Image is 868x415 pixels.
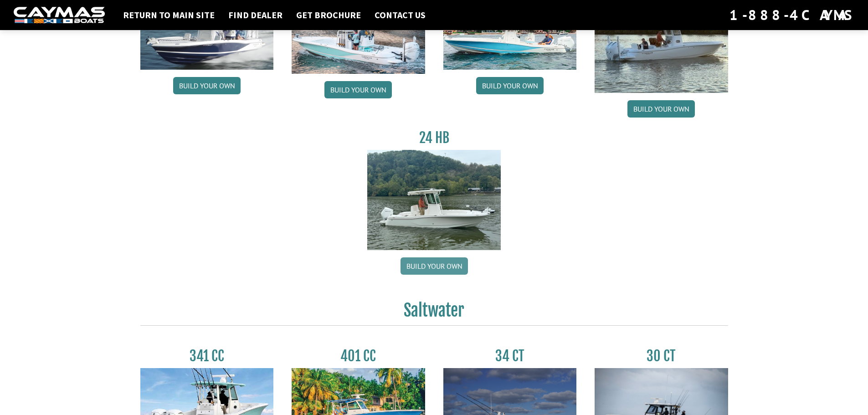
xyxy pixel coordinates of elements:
a: Return to main site [118,9,219,21]
img: 24_HB_thumbnail.jpg [367,150,501,250]
a: Build your own [401,257,468,275]
h3: 30 CT [595,348,728,364]
h2: Saltwater [140,300,728,326]
a: Build your own [173,77,241,94]
a: Contact Us [370,9,430,21]
h3: 401 CC [292,348,425,364]
a: Get Brochure [292,9,365,21]
h3: 34 CT [443,348,577,364]
div: 1-888-4CAYMAS [729,5,854,25]
h3: 24 HB [367,129,501,146]
img: white-logo-c9c8dbefe5ff5ceceb0f0178aa75bf4bb51f6bca0971e226c86eb53dfe498488.png [14,7,105,24]
a: Build your own [324,81,392,98]
a: Build your own [627,100,695,118]
a: Find Dealer [224,9,287,21]
a: Build your own [476,77,544,94]
h3: 341 CC [140,348,274,364]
